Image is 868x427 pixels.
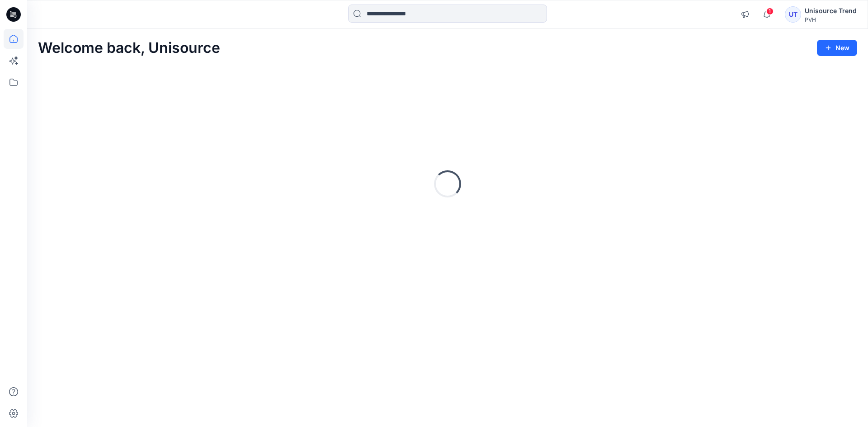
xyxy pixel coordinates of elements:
[817,40,857,56] button: New
[766,8,774,15] span: 1
[805,5,857,16] div: Unisource Trend
[785,6,801,23] div: UT
[805,16,857,23] div: PVH
[38,40,220,56] h2: Welcome back, Unisource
